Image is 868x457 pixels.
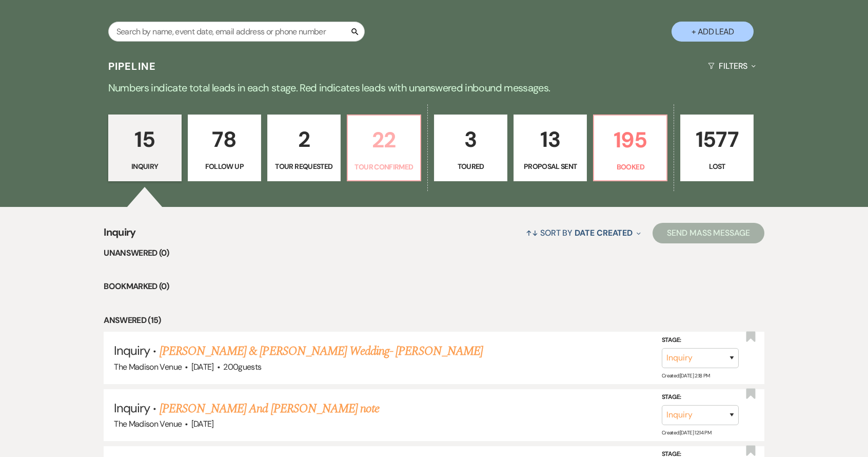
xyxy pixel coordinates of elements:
p: 22 [354,123,414,157]
p: Numbers indicate total leads in each stage. Red indicates leads with unanswered inbound messages. [65,80,803,96]
li: Bookmarked (0) [104,280,764,293]
span: Created: [DATE] 12:14 PM [662,429,711,436]
span: Inquiry [114,400,150,416]
a: 195Booked [593,115,667,181]
span: The Madison Venue [114,418,182,429]
input: Search by name, event date, email address or phone number [108,22,365,42]
label: Stage: [662,392,739,403]
span: 200 guests [223,361,261,372]
li: Unanswered (0) [104,246,764,260]
span: Inquiry [114,342,150,358]
span: Inquiry [104,224,136,246]
p: 3 [441,122,501,157]
span: Date Created [575,227,633,238]
p: Lost [687,161,747,172]
p: 78 [194,122,254,157]
p: 2 [274,122,334,157]
p: Proposal Sent [520,161,580,172]
a: 2Tour Requested [267,115,341,181]
p: 1577 [687,122,747,157]
p: Follow Up [194,161,254,172]
a: [PERSON_NAME] And [PERSON_NAME] note [160,399,379,418]
p: 15 [115,122,175,157]
p: 195 [600,123,660,157]
span: [DATE] [191,418,214,429]
label: Stage: [662,335,739,346]
a: 13Proposal Sent [514,115,587,181]
a: 22Tour Confirmed [347,115,421,181]
button: + Add Lead [672,22,754,42]
p: Tour Confirmed [354,161,414,173]
h3: Pipeline [108,59,156,73]
p: Inquiry [115,161,175,172]
span: ↑↓ [526,227,538,238]
a: 15Inquiry [108,115,182,181]
a: 1577Lost [680,115,754,181]
p: Tour Requested [274,161,334,172]
p: Toured [441,161,501,172]
li: Answered (15) [104,314,764,327]
span: [DATE] [191,361,214,372]
p: 13 [520,122,580,157]
a: 3Toured [434,115,507,181]
span: Created: [DATE] 2:18 PM [662,372,710,379]
span: The Madison Venue [114,361,182,372]
button: Send Mass Message [653,223,764,243]
p: Booked [600,161,660,173]
button: Filters [704,52,760,80]
a: [PERSON_NAME] & [PERSON_NAME] Wedding- [PERSON_NAME] [160,342,483,360]
button: Sort By Date Created [522,219,645,246]
a: 78Follow Up [188,115,261,181]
